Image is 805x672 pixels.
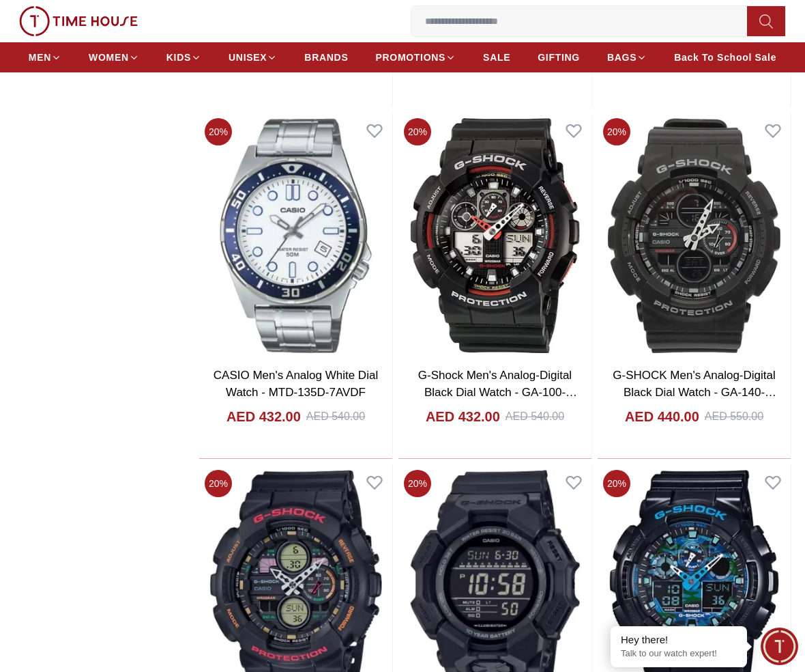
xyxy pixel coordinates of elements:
span: 20 % [404,118,431,145]
span: UNISEX [229,51,267,64]
a: BAGS [607,45,647,70]
a: MEN [29,45,61,70]
img: ... [19,6,138,36]
a: G-SHOCK Men's Analog-Digital Black Dial Watch - GA-140-1A1DR [613,369,776,417]
h4: AED 432.00 [426,407,500,426]
h4: AED 432.00 [226,407,301,426]
a: GIFTING [538,45,580,70]
span: 20 % [603,470,630,497]
div: AED 540.00 [506,408,564,425]
span: 20 % [205,470,232,497]
a: CASIO Men's Analog White Dial Watch - MTD-135D-7AVDF [214,369,378,400]
a: G-Shock Men's Analog-Digital Black Dial Watch - GA-100-1A4DR [418,369,577,417]
img: G-Shock Men's Analog-Digital Black Dial Watch - GA-100-1A4DR [398,113,591,359]
span: MEN [29,51,51,64]
a: SALE [483,45,510,70]
a: BRANDS [304,45,348,70]
a: Back To School Sale [674,45,776,70]
span: 20 % [205,118,232,145]
img: G-SHOCK Men's Analog-Digital Black Dial Watch - GA-140-1A1DR [598,113,791,359]
div: Chat Widget [761,628,798,665]
h4: AED 440.00 [625,407,699,426]
span: GIFTING [538,51,580,64]
img: CASIO Men's Analog White Dial Watch - MTD-135D-7AVDF [199,113,392,359]
p: Talk to our watch expert! [621,648,737,660]
span: KIDS [166,51,191,64]
span: 20 % [603,118,630,145]
div: AED 540.00 [306,408,365,425]
span: BAGS [607,51,636,64]
div: AED 550.00 [705,408,763,425]
span: Back To School Sale [674,51,776,64]
span: 20 % [404,470,431,497]
span: PROMOTIONS [375,51,445,64]
a: PROMOTIONS [375,45,456,70]
a: WOMEN [89,45,139,70]
a: UNISEX [229,45,277,70]
span: BRANDS [304,51,348,64]
span: WOMEN [89,51,129,64]
span: SALE [483,51,510,64]
div: Hey there! [621,633,737,647]
a: KIDS [166,45,201,70]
